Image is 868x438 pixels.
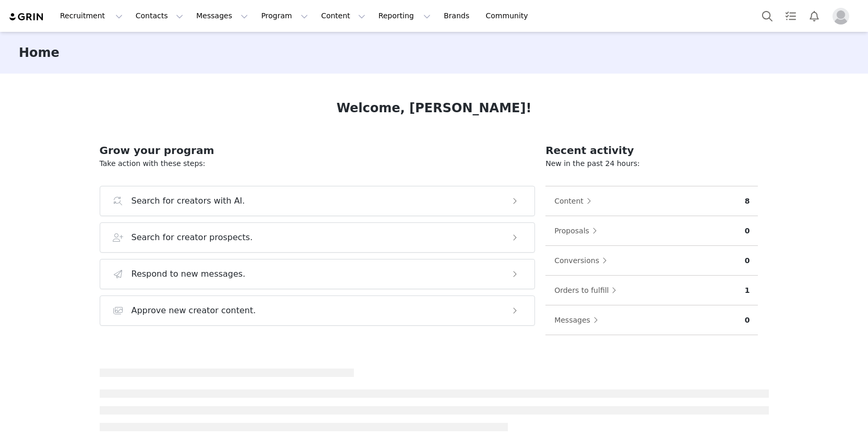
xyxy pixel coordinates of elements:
button: Program [255,4,314,28]
button: Search for creators with AI. [100,186,536,216]
h3: Search for creator prospects. [132,231,253,244]
a: Community [480,4,539,28]
h3: Respond to new messages. [132,268,246,280]
h3: Approve new creator content. [132,304,256,317]
button: Content [315,4,372,28]
p: 1 [745,285,750,296]
h2: Recent activity [545,143,758,158]
h3: Search for creators with AI. [132,195,245,207]
button: Approve new creator content. [100,295,536,326]
p: 8 [745,196,750,207]
h1: Welcome, [PERSON_NAME]! [337,99,532,117]
button: Conversions [554,252,612,269]
button: Contacts [129,4,189,28]
a: Tasks [779,4,802,28]
button: Search [756,4,779,28]
button: Messages [190,4,254,28]
img: placeholder-profile.jpg [833,8,849,25]
h3: Home [19,43,60,62]
button: Recruitment [54,4,129,28]
button: Orders to fulfill [554,282,622,299]
button: Messages [554,312,603,328]
button: Content [554,193,597,209]
button: Proposals [554,222,602,239]
h2: Grow your program [100,143,536,158]
p: 0 [745,255,750,266]
button: Profile [826,8,860,25]
button: Notifications [803,4,826,28]
p: New in the past 24 hours: [545,158,758,169]
p: 0 [745,315,750,326]
img: grin logo [8,12,45,22]
button: Respond to new messages. [100,259,536,289]
p: Take action with these steps: [100,158,536,169]
a: Brands [437,4,479,28]
button: Search for creator prospects. [100,222,536,253]
button: Reporting [372,4,437,28]
p: 0 [745,226,750,236]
